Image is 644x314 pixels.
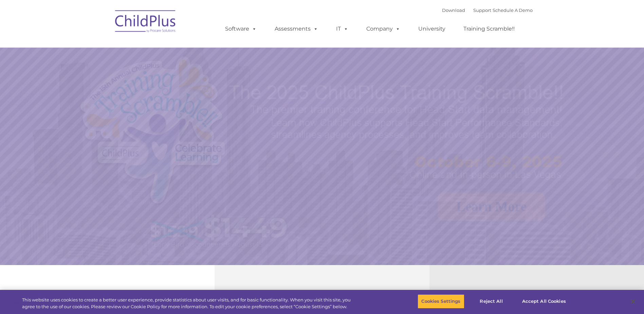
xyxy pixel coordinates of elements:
a: Schedule A Demo [493,7,533,13]
font: | [442,7,533,13]
a: Software [218,22,263,36]
div: This website uses cookies to create a better user experience, provide statistics about user visit... [22,297,354,310]
a: Download [442,7,465,13]
a: IT [329,22,355,36]
button: Close [626,294,641,309]
a: University [411,22,452,36]
a: Learn More [438,192,545,221]
a: Support [473,7,491,13]
button: Reject All [470,294,513,309]
a: Training Scramble!! [457,22,521,36]
a: Assessments [268,22,325,36]
button: Accept All Cookies [518,294,570,309]
a: Company [360,22,407,36]
img: ChildPlus by Procare Solutions [112,5,180,39]
button: Cookies Settings [418,294,464,309]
